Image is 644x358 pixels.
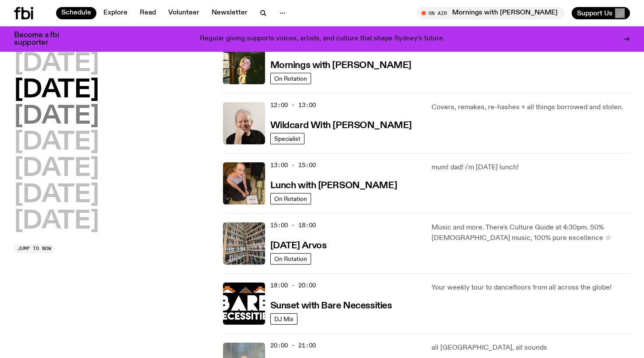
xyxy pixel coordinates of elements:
a: Sunset with Bare Necessities [270,300,392,311]
p: Regular giving supports voices, artists, and culture that shape Sydney’s future. [200,35,445,43]
span: 20:00 - 21:00 [270,341,316,350]
button: [DATE] [14,52,99,76]
img: Freya smiles coyly as she poses for the image. [223,42,265,84]
a: DJ Mix [270,313,297,325]
img: SLC lunch cover [223,162,265,204]
h3: Lunch with [PERSON_NAME] [270,181,397,190]
img: Bare Necessities [223,283,265,325]
a: Newsletter [206,7,253,19]
button: [DATE] [14,104,99,129]
span: On Rotation [274,195,307,202]
a: Mornings with [PERSON_NAME] [270,59,411,70]
h3: [DATE] Arvos [270,241,327,251]
button: [DATE] [14,130,99,155]
span: 12:00 - 13:00 [270,101,316,109]
a: On Rotation [270,193,311,204]
span: On Rotation [274,75,307,82]
span: Specialist [274,135,301,142]
h3: Sunset with Bare Necessities [270,301,392,311]
h3: Become a fbi supporter [14,32,70,47]
span: On Rotation [274,255,307,262]
p: all [GEOGRAPHIC_DATA], all sounds [432,343,630,353]
a: [DATE] Arvos [270,240,327,251]
a: On Rotation [270,73,311,84]
a: Volunteer [163,7,205,19]
img: Stuart is smiling charmingly, wearing a black t-shirt against a stark white background. [223,102,265,144]
span: Jump to now [18,246,51,251]
a: On Rotation [270,253,311,265]
a: Lunch with [PERSON_NAME] [270,179,397,190]
h3: Wildcard With [PERSON_NAME] [270,121,412,130]
button: [DATE] [14,209,99,234]
a: Explore [98,7,133,19]
a: Read [134,7,161,19]
button: Support Us [572,7,630,19]
p: Covers, remakes, re-hashes + all things borrowed and stolen. [432,102,630,113]
img: A corner shot of the fbi music library [223,222,265,265]
span: 13:00 - 15:00 [270,161,316,169]
p: Music and more. There's Culture Guide at 4:30pm. 50% [DEMOGRAPHIC_DATA] music, 100% pure excellen... [432,222,630,243]
button: [DATE] [14,183,99,208]
button: On AirMornings with [PERSON_NAME] [417,7,565,19]
span: 18:00 - 20:00 [270,281,316,290]
span: Support Us [577,9,612,17]
button: Jump to now [14,244,55,253]
p: Your weekly tour to dancefloors from all across the globe! [432,283,630,293]
button: [DATE] [14,78,99,103]
a: Wildcard With [PERSON_NAME] [270,119,412,130]
a: Schedule [56,7,96,19]
a: Specialist [270,133,304,144]
p: mum! dad! i'm [DATE] lunch! [432,162,630,173]
h3: Mornings with [PERSON_NAME] [270,61,411,70]
span: 15:00 - 18:00 [270,221,316,229]
button: [DATE] [14,157,99,181]
span: DJ Mix [274,315,294,322]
